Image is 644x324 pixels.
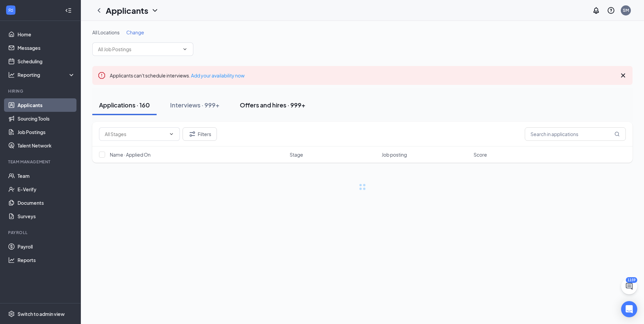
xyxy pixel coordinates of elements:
div: Payroll [8,230,74,235]
svg: ChevronLeft [95,6,103,14]
svg: Filter [188,130,196,138]
a: Surveys [18,209,75,223]
span: Change [126,29,144,35]
svg: Notifications [592,6,600,14]
a: Job Postings [18,125,75,139]
svg: WorkstreamLogo [7,7,14,13]
div: Interviews · 999+ [170,101,220,109]
span: Applicants can't schedule interviews. [110,72,245,78]
div: Open Intercom Messenger [621,301,637,317]
div: 1159 [626,277,637,283]
a: Sourcing Tools [18,112,75,125]
svg: Cross [619,71,627,79]
svg: ChatActive [625,282,633,290]
a: Scheduling [18,55,75,68]
div: SM [623,7,629,13]
div: Hiring [8,88,74,94]
input: Search in applications [525,127,626,141]
input: All Stages [105,130,166,138]
button: ChatActive [621,278,637,294]
span: Name · Applied On [110,151,151,158]
a: E-Verify [18,183,75,196]
span: All Locations [92,29,120,35]
h1: Applicants [106,5,148,16]
a: Payroll [18,240,75,253]
a: Reports [18,253,75,267]
a: Applicants [18,98,75,112]
a: Talent Network [18,139,75,152]
span: Score [474,151,487,158]
svg: Error [98,71,106,79]
a: Documents [18,196,75,209]
svg: ChevronDown [169,131,174,137]
span: Job posting [382,151,407,158]
input: All Job Postings [98,45,180,53]
svg: QuestionInfo [607,6,615,14]
button: Filter Filters [183,127,217,141]
a: Messages [18,41,75,55]
svg: ChevronDown [151,6,159,14]
svg: ChevronDown [182,46,188,52]
span: Stage [290,151,303,158]
div: Reporting [18,71,75,78]
svg: Settings [8,311,15,317]
svg: MagnifyingGlass [614,131,620,137]
div: Team Management [8,159,74,165]
div: Offers and hires · 999+ [240,101,305,109]
a: Home [18,28,75,41]
svg: Analysis [8,71,15,78]
a: Team [18,169,75,183]
div: Applications · 160 [99,101,150,109]
div: Switch to admin view [18,311,65,317]
svg: Collapse [65,7,72,14]
a: Add your availability now [191,72,245,78]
